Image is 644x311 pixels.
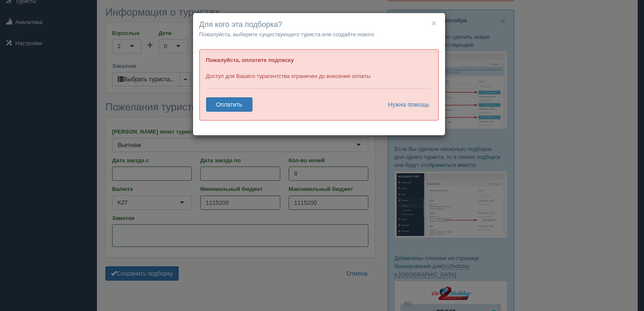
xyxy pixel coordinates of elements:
a: Оплатить [206,97,252,112]
button: × [431,19,436,27]
a: Нужна помощь [383,97,430,112]
b: Пожалуйста, оплатите подписку [206,57,294,63]
p: Пожалуйста, выберите существующего туриста или создайте нового [199,30,439,38]
h4: Для кого эта подборка? [199,19,439,30]
div: Доступ для Вашего турагентства ограничен до внесения оплаты [199,49,439,121]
